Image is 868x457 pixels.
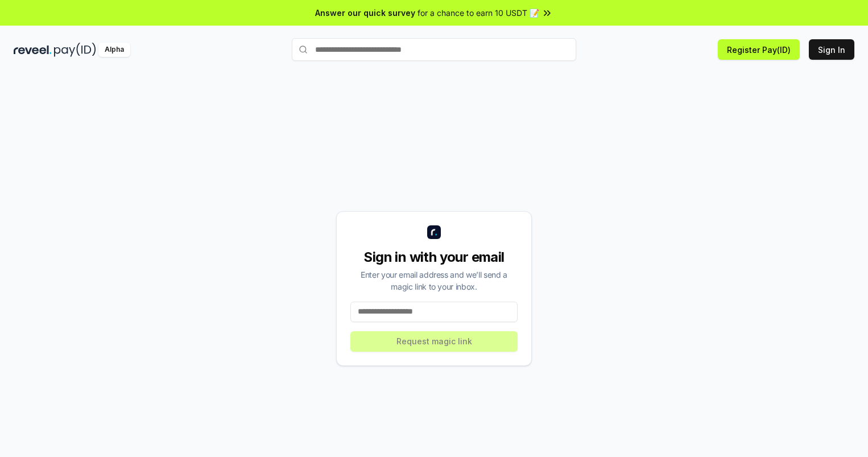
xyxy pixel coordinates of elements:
span: Answer our quick survey [315,7,415,19]
div: Alpha [98,43,130,57]
span: for a chance to earn 10 USDT 📝 [418,7,539,19]
button: Sign In [809,39,854,60]
img: logo_small [427,225,441,239]
img: reveel_dark [14,43,52,57]
button: Register Pay(ID) [718,39,800,60]
img: pay_id [54,43,96,57]
div: Enter your email address and we’ll send a magic link to your inbox. [350,269,518,293]
div: Sign in with your email [350,248,518,266]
